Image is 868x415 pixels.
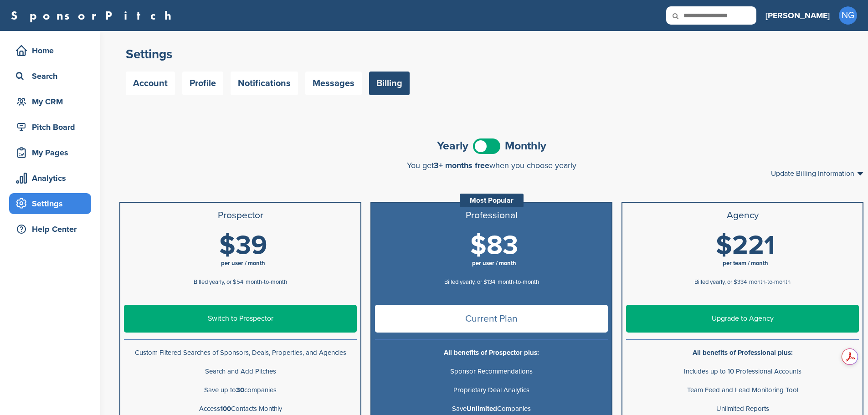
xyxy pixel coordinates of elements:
div: My Pages [14,144,91,161]
h3: Agency [626,210,859,221]
p: Unlimited Reports [626,403,859,415]
span: $221 [716,230,775,261]
b: All benefits of Prospector plus: [444,348,539,357]
p: Sponsor Recommendations [375,366,608,377]
span: $83 [470,230,518,261]
a: Update Billing Information [771,170,863,177]
span: per team / month [723,260,768,267]
b: Unlimited [467,405,497,413]
span: $39 [219,230,267,261]
span: 3+ months free [434,160,489,170]
h2: Settings [126,46,857,62]
span: Billed yearly, or $54 [194,278,243,286]
a: [PERSON_NAME] [765,5,830,26]
span: month-to-month [749,278,791,286]
p: Save Companies [375,403,608,415]
a: SponsorPitch [11,10,177,21]
div: Most Popular [460,194,524,207]
a: Help Center [9,219,91,240]
a: Settings [9,193,91,214]
p: Custom Filtered Searches of Sponsors, Deals, Properties, and Agencies [124,347,357,359]
a: Billing [369,72,410,95]
span: month-to-month [246,278,287,286]
a: Notifications [231,72,298,95]
div: Analytics [14,170,91,186]
b: 30 [236,386,244,394]
b: All benefits of Professional plus: [693,348,793,357]
div: You get when you choose yearly [119,161,863,170]
p: Team Feed and Lead Monitoring Tool [626,384,859,396]
a: My Pages [9,142,91,163]
div: Pitch Board [14,119,91,135]
div: Search [14,68,91,84]
a: My CRM [9,91,91,112]
span: NG [839,6,857,25]
span: Monthly [505,140,546,152]
p: Includes up to 10 Professional Accounts [626,366,859,377]
a: Profile [182,72,223,95]
b: 100 [220,405,231,413]
a: Messages [305,72,362,95]
span: Current Plan [375,305,608,333]
p: Save up to companies [124,384,357,396]
h3: [PERSON_NAME] [765,9,830,22]
span: Billed yearly, or $134 [444,278,495,286]
a: Analytics [9,168,91,189]
div: My CRM [14,93,91,110]
a: Switch to Prospector [124,305,357,333]
span: per user / month [472,260,516,267]
div: Help Center [14,221,91,237]
a: Upgrade to Agency [626,305,859,333]
p: Search and Add Pitches [124,366,357,377]
span: per user / month [221,260,265,267]
h3: Professional [375,210,608,221]
span: Billed yearly, or $334 [694,278,747,286]
a: Pitch Board [9,117,91,138]
h3: Prospector [124,210,357,221]
span: Yearly [437,140,468,152]
a: Search [9,66,91,87]
div: Home [14,42,91,59]
p: Proprietary Deal Analytics [375,384,608,396]
p: Access Contacts Monthly [124,403,357,415]
a: Home [9,40,91,61]
a: Account [126,72,175,95]
div: Settings [14,195,91,212]
span: month-to-month [498,278,539,286]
